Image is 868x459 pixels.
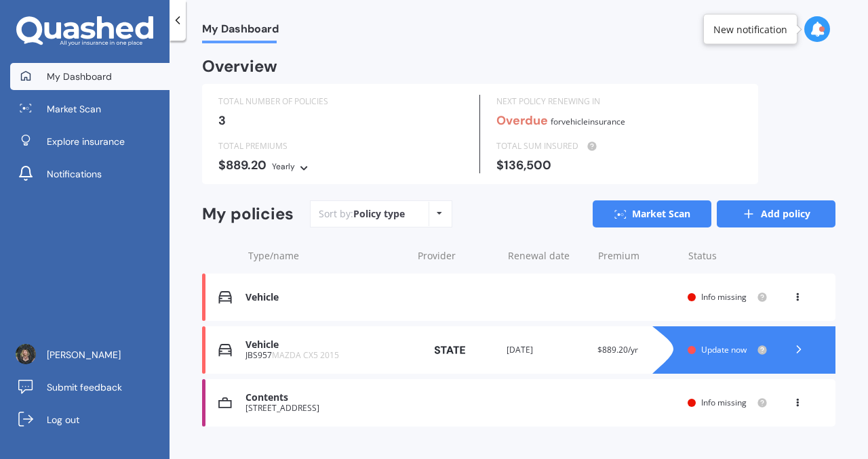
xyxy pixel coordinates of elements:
[416,338,484,362] img: State
[245,351,405,360] div: JBS957
[47,167,102,181] span: Notifications
[507,343,587,357] div: [DATE]
[496,158,742,172] div: $136,500
[701,397,747,408] span: Info missing
[47,413,79,427] span: Log out
[496,95,742,108] div: NEXT POLICY RENEWING IN
[47,70,112,83] span: My Dashboard
[202,204,294,224] div: My policies
[10,406,170,433] a: Log out
[218,343,232,357] img: Vehicle
[418,249,497,263] div: Provider
[47,135,125,148] span: Explore insurance
[272,160,295,173] div: Yearly
[496,112,548,129] b: Overdue
[551,116,625,127] span: for Vehicle insurance
[10,160,170,188] a: Notifications
[688,249,768,263] div: Status
[10,341,170,368] a: [PERSON_NAME]
[701,344,747,355] span: Update now
[218,139,463,153] div: TOTAL PREMIUMS
[496,139,742,153] div: TOTAL SUM INSURED
[245,339,405,351] div: Vehicle
[10,374,170,401] a: Submit feedback
[218,114,463,127] div: 3
[218,396,232,410] img: Contents
[202,22,279,41] span: My Dashboard
[10,128,170,155] a: Explore insurance
[597,344,638,355] span: $889.20/yr
[202,60,277,73] div: Overview
[16,344,36,364] img: ACg8ocIgWsNmqnzN_MIwZx2Nx858soaXnqibdvIuyqBahF5dnoRnkwYD=s96-c
[218,158,463,173] div: $889.20
[10,63,170,90] a: My Dashboard
[47,102,101,116] span: Market Scan
[245,403,405,413] div: [STREET_ADDRESS]
[218,95,463,108] div: TOTAL NUMBER OF POLICIES
[717,200,835,227] a: Add policy
[10,95,170,123] a: Market Scan
[248,249,407,263] div: Type/name
[272,349,339,361] span: MAZDA CX5 2015
[713,22,787,36] div: New notification
[47,380,122,394] span: Submit feedback
[245,292,405,303] div: Vehicle
[47,348,121,362] span: [PERSON_NAME]
[218,290,232,304] img: Vehicle
[701,291,747,303] span: Info missing
[598,249,677,263] div: Premium
[353,207,405,221] div: Policy type
[319,207,405,221] div: Sort by:
[593,200,711,227] a: Market Scan
[245,392,405,403] div: Contents
[508,249,587,263] div: Renewal date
